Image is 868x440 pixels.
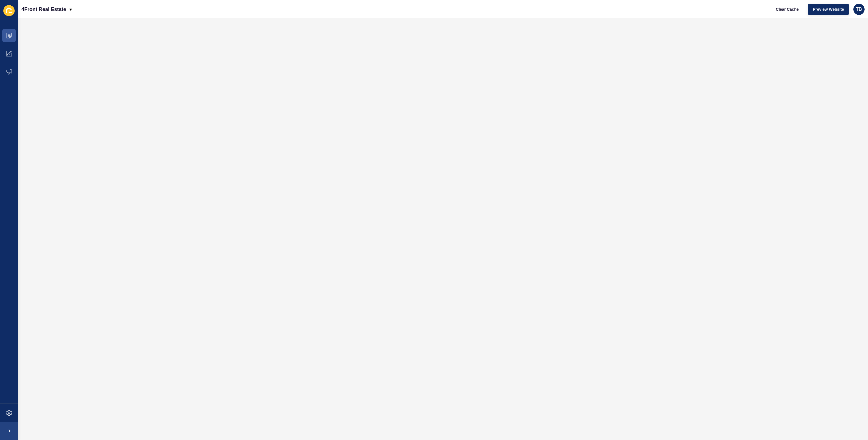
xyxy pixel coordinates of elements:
[771,4,804,15] button: Clear Cache
[856,6,862,12] span: TB
[21,2,66,16] p: 4Front Real Estate
[813,6,844,12] span: Preview Website
[776,6,799,12] span: Clear Cache
[808,4,849,15] button: Preview Website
